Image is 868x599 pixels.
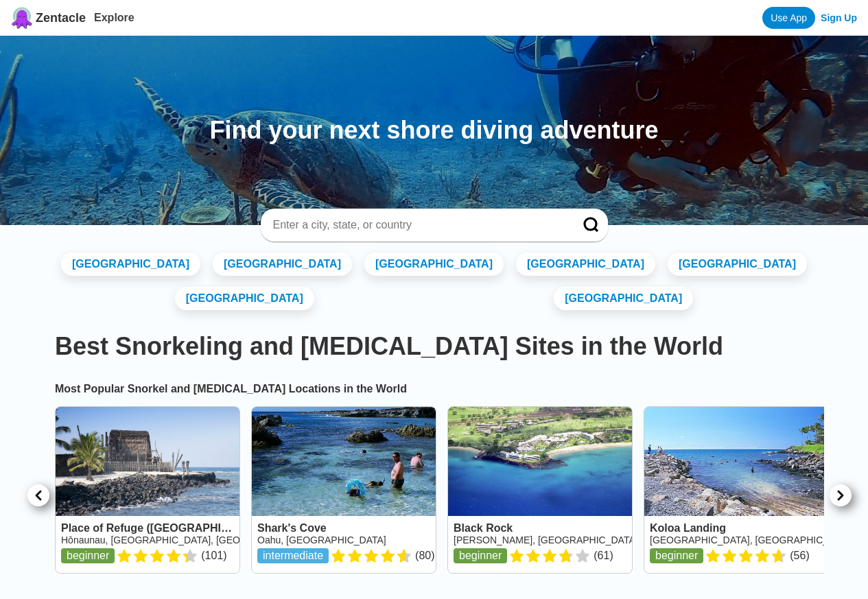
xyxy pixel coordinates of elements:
[175,287,314,310] a: [GEOGRAPHIC_DATA]
[762,7,815,29] a: Use App
[11,7,86,29] a: Zentacle logoZentacle
[272,218,564,232] input: Enter a city, state, or country
[516,252,655,276] a: [GEOGRAPHIC_DATA]
[36,11,86,25] span: Zentacle
[213,252,352,276] a: [GEOGRAPHIC_DATA]
[364,252,504,276] a: [GEOGRAPHIC_DATA]
[94,12,134,23] a: Explore
[821,12,857,23] a: Sign Up
[61,252,200,276] a: [GEOGRAPHIC_DATA]
[832,487,849,504] img: right caret
[55,332,813,361] h1: Best Snorkeling and [MEDICAL_DATA] Sites in the World
[11,7,33,29] img: Zentacle logo
[554,287,693,310] a: [GEOGRAPHIC_DATA]
[30,487,47,504] img: left caret
[55,383,813,395] h2: Most Popular Snorkel and [MEDICAL_DATA] Locations in the World
[668,252,807,276] a: [GEOGRAPHIC_DATA]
